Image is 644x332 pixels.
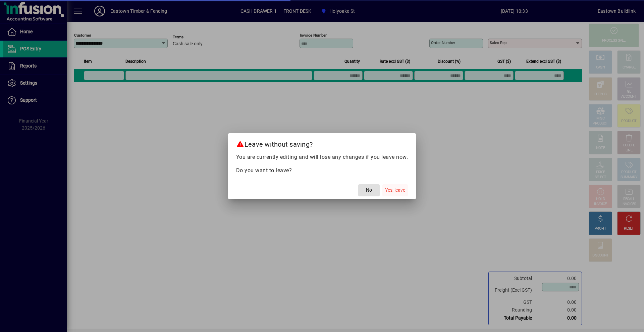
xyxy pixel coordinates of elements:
p: Do you want to leave? [236,167,408,175]
span: No [366,187,372,194]
p: You are currently editing and will lose any changes if you leave now. [236,153,408,161]
button: Yes, leave [382,184,408,196]
button: No [358,184,380,196]
span: Yes, leave [385,187,405,194]
h2: Leave without saving? [228,133,416,153]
